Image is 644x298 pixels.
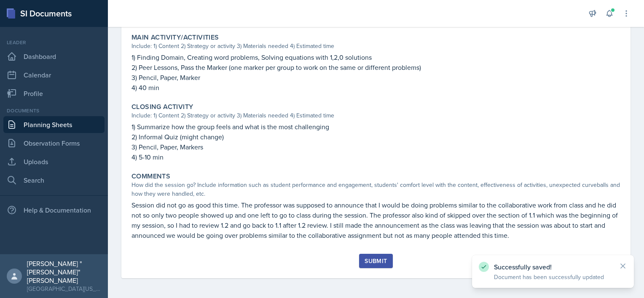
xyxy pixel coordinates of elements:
div: Help & Documentation [3,202,105,218]
p: 4) 40 min [131,82,620,93]
p: Session did not go as good this time. The professor was supposed to announce that I would be doin... [131,200,620,240]
div: Include: 1) Content 2) Strategy or activity 3) Materials needed 4) Estimated time [131,42,620,51]
div: Leader [3,39,105,46]
div: How did the session go? Include information such as student performance and engagement, students'... [131,181,620,198]
div: [GEOGRAPHIC_DATA][US_STATE] in [GEOGRAPHIC_DATA] [27,285,101,293]
a: Dashboard [3,48,105,65]
div: Include: 1) Content 2) Strategy or activity 3) Materials needed 4) Estimated time [131,111,620,120]
a: Profile [3,85,105,102]
p: 1) Finding Domain, Creating word problems, Solving equations with 1,2,0 solutions [131,52,620,62]
a: Planning Sheets [3,116,105,133]
a: Observation Forms [3,135,105,152]
p: 2) Informal Quiz (might change) [131,132,620,142]
div: [PERSON_NAME] "[PERSON_NAME]" [PERSON_NAME] [27,259,101,285]
a: Search [3,172,105,189]
p: 2) Peer Lessons, Pass the Marker (one marker per group to work on the same or different problems) [131,62,620,72]
p: 4) 5-10 min [131,152,620,162]
label: Comments [131,172,170,181]
a: Calendar [3,67,105,83]
p: Document has been successfully updated [494,273,612,281]
label: Main Activity/Activities [131,33,219,42]
label: Closing Activity [131,103,193,111]
p: Successfully saved! [494,263,612,271]
button: Submit [359,254,392,268]
div: Submit [365,258,387,264]
a: Uploads [3,153,105,170]
p: 1) Summarize how the group feels and what is the most challenging [131,122,620,132]
p: 3) Pencil, Paper, Marker [131,72,620,82]
p: 3) Pencil, Paper, Markers [131,142,620,152]
div: Documents [3,107,105,114]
